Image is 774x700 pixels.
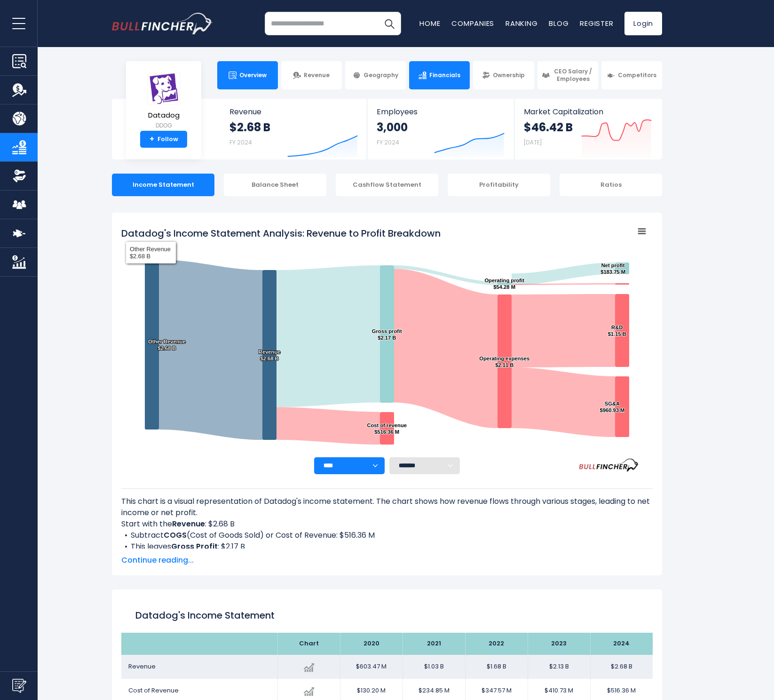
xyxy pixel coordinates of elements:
[135,608,639,622] h1: Datadog's Income Statement
[372,328,402,341] text: Gross profit $2.17 B
[121,496,653,549] div: This chart is a visual representation of Datadog's income statement. The chart shows how revenue ...
[537,61,598,89] a: CEO Salary / Employees
[121,222,653,457] svg: Datadog's Income Statement Analysis: Revenue to Profit Breakdown
[340,655,403,679] td: $603.47 M
[601,61,662,89] a: Competitors
[164,530,187,541] b: COGS
[367,422,407,435] text: Cost of revenue $516.36 M
[363,72,398,79] span: Geography
[121,530,653,541] li: Subtract (Cost of Goods Sold) or Cost of Revenue: $516.36 M
[528,633,590,655] th: 2023
[121,227,441,240] tspan: Datadog's Income Statement Analysis: Revenue to Profit Breakdown
[448,174,550,196] div: Profitability
[112,13,213,34] img: bullfincher logo
[377,107,504,116] span: Employees
[147,72,181,131] a: Datadog DDOG
[336,174,438,196] div: Cashflow Statement
[524,138,542,146] small: [DATE]
[224,174,326,196] div: Balance Sheet
[600,401,625,413] text: SG&A $960.93 M
[465,655,528,679] td: $1.68 B
[608,325,626,337] text: R&D $1.15 B
[128,686,179,695] span: Cost of Revenue
[128,662,156,671] span: Revenue
[624,12,662,35] a: Login
[524,107,652,116] span: Market Capitalization
[140,131,187,148] a: +Follow
[377,138,399,146] small: FY 2024
[419,18,440,28] a: Home
[580,18,613,28] a: Register
[524,120,573,135] strong: $46.42 B
[345,61,406,89] a: Geography
[112,174,214,196] div: Income Statement
[600,262,625,275] text: Net profit $183.75 M
[409,61,470,89] a: Financials
[121,541,653,552] li: This leaves : $2.17 B
[239,72,267,79] span: Overview
[148,339,186,351] text: Other Revenue $2.68 B
[528,655,590,679] td: $2.13 B
[229,138,252,146] small: FY 2024
[172,518,205,529] b: Revenue
[514,99,661,159] a: Market Capitalization $46.42 B [DATE]
[147,111,180,119] span: Datadog
[473,61,534,89] a: Ownership
[259,349,281,361] text: Revenue $2.68 B
[150,135,154,143] strong: +
[220,99,367,159] a: Revenue $2.68 B FY 2024
[465,633,528,655] th: 2022
[505,18,537,28] a: Ranking
[340,633,403,655] th: 2020
[12,169,26,183] img: Ownership
[171,541,218,552] b: Gross Profit
[277,633,340,655] th: Chart
[121,555,653,566] span: Continue reading...
[451,18,494,28] a: Companies
[378,12,401,35] button: Search
[560,174,662,196] div: Ratios
[229,120,270,135] strong: $2.68 B
[304,72,330,79] span: Revenue
[403,633,465,655] th: 2021
[403,655,465,679] td: $1.03 B
[217,61,278,89] a: Overview
[553,68,594,82] span: CEO Salary / Employees
[377,120,408,135] strong: 3,000
[147,121,180,130] small: DDOG
[484,278,524,290] text: Operating profit $54.28 M
[367,99,513,159] a: Employees 3,000 FY 2024
[590,655,653,679] td: $2.68 B
[281,61,342,89] a: Revenue
[112,13,213,34] a: Go to homepage
[549,18,569,28] a: Blog
[229,107,358,116] span: Revenue
[479,356,529,368] text: Operating expenses $2.11 B
[493,72,525,79] span: Ownership
[429,72,460,79] span: Financials
[618,72,656,79] span: Competitors
[590,633,653,655] th: 2024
